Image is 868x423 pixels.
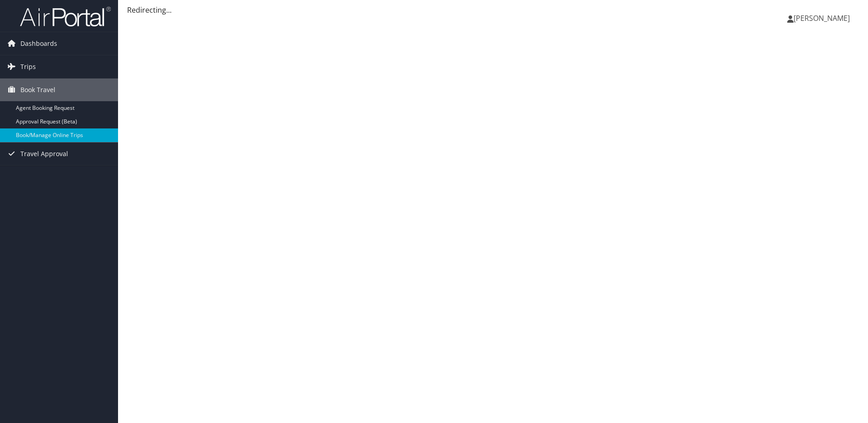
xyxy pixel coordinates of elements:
[20,6,111,27] img: airportal-logo.png
[20,55,36,78] span: Trips
[20,32,57,55] span: Dashboards
[787,5,859,32] a: [PERSON_NAME]
[20,79,55,101] span: Book Travel
[20,143,68,165] span: Travel Approval
[127,5,859,15] div: Redirecting...
[794,13,850,23] span: [PERSON_NAME]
